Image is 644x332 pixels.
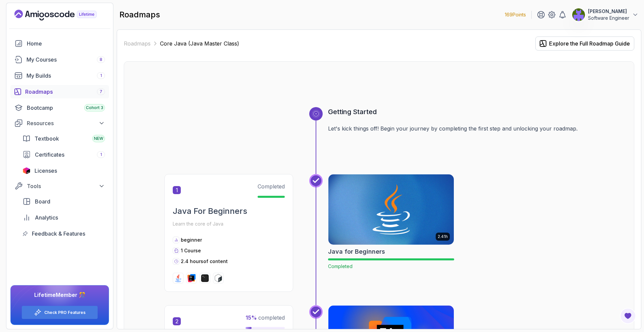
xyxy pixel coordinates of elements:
div: Explore the Full Roadmap Guide [549,39,630,48]
p: Let's kick things off! Begin your journey by completing the first step and unlocking your roadmap. [328,124,594,133]
a: licenses [18,164,109,177]
span: Licenses [35,167,57,175]
a: analytics [18,211,109,224]
p: 2.4 hours of content [181,258,228,265]
span: completed [246,314,285,321]
a: textbook [18,132,109,145]
span: NEW [94,136,103,141]
img: java logo [174,274,182,282]
button: Explore the Full Roadmap Guide [535,36,634,51]
span: 1 [100,152,102,157]
a: Check PRO Features [44,310,86,315]
button: Open Feedback Button [620,308,636,324]
a: bootcamp [10,101,109,114]
a: Roadmaps [124,39,151,48]
a: Java for Beginners card2.41hJava for BeginnersCompleted [328,174,454,270]
span: 15 % [246,314,257,321]
div: My Courses [26,56,105,64]
h2: Java for Beginners [328,247,385,256]
span: 7 [100,89,102,94]
img: bash logo [214,274,222,282]
span: Analytics [35,214,58,222]
span: Textbook [35,135,59,143]
p: 2.41h [438,234,448,239]
button: Tools [10,180,109,192]
span: Board [35,197,50,205]
div: Home [27,39,105,48]
button: Check PRO Features [21,306,98,319]
button: Resources [10,117,109,129]
div: Tools [27,182,105,190]
a: board [18,195,109,208]
a: courses [10,53,109,66]
p: Learn the core of Java [173,219,285,229]
span: Completed [328,263,353,269]
span: Cohort 3 [86,105,103,110]
h3: Getting Started [328,107,594,116]
span: Completed [258,183,285,190]
img: Java for Beginners card [328,174,454,245]
h2: roadmaps [119,9,160,20]
a: Landing page [14,10,112,20]
img: intellij logo [187,274,196,282]
a: certificates [18,148,109,161]
img: user profile image [572,8,585,21]
span: 1 [173,186,181,194]
button: user profile image[PERSON_NAME]Software Engineer [572,8,639,21]
span: Certificates [35,151,64,159]
img: terminal logo [201,274,209,282]
a: feedback [18,227,109,240]
span: Feedback & Features [32,230,85,238]
span: 1 Course [181,248,201,253]
a: builds [10,69,109,82]
p: beginner [181,237,202,243]
h2: Java For Beginners [173,206,285,217]
p: Core Java (Java Master Class) [160,39,239,48]
p: 169 Points [505,11,526,18]
span: 8 [100,57,102,62]
img: jetbrains icon [22,167,31,174]
div: Roadmaps [25,88,105,96]
span: 2 [173,317,181,325]
div: Resources [27,119,105,127]
span: 1 [100,73,102,78]
a: roadmaps [10,85,109,98]
a: home [10,37,109,50]
div: Bootcamp [27,104,105,112]
p: Software Engineer [588,15,629,21]
p: [PERSON_NAME] [588,8,629,15]
div: My Builds [26,72,105,80]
